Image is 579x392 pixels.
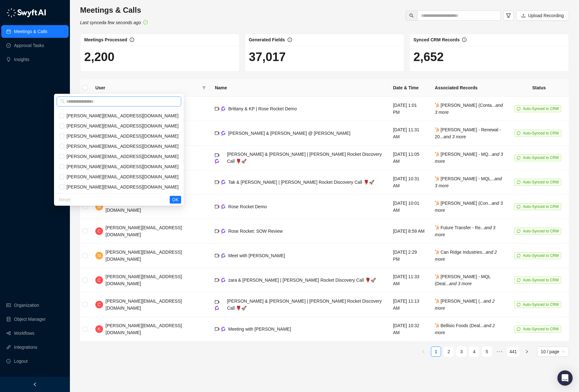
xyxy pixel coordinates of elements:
th: Name [210,79,388,97]
span: K [98,326,100,333]
span: [PERSON_NAME] - MQ... [435,152,503,164]
button: right [522,347,532,357]
img: gong-Dwh8HbPa.png [221,229,226,233]
span: video-camera [215,278,219,282]
span: Auto-Synced to CRM [523,204,559,209]
a: 1 [431,347,441,356]
span: video-camera [215,204,219,209]
span: C [98,277,101,284]
i: and 3 more [435,225,495,237]
a: Meetings & Calls [14,25,47,38]
i: and 2 more [435,299,494,311]
span: filter [506,13,511,18]
a: Organization [14,299,39,312]
a: 2 [444,347,453,356]
span: left [33,382,37,387]
span: sync [517,205,521,209]
span: video-camera [215,253,219,258]
span: Auto-Synced to CRM [523,278,559,282]
a: Approval Tasks [14,39,44,52]
span: [PERSON_NAME][EMAIL_ADDRESS][DOMAIN_NAME] [64,133,179,140]
td: [DATE] 2:29 PM [388,244,430,268]
li: 1 [431,347,441,357]
span: Auto-Synced to CRM [523,253,559,258]
li: 4 [469,347,479,357]
span: Meetings Processed [84,37,127,42]
span: Logout [14,355,28,368]
a: 5 [482,347,492,356]
a: Insights [14,53,29,66]
li: Next 5 Pages [494,347,505,357]
span: Upload Recording [528,12,564,19]
td: [DATE] 11:13 AM [388,292,430,317]
img: gong-Dwh8HbPa.png [215,306,219,310]
td: [DATE] 10:32 AM [388,317,430,341]
a: Workflows [14,327,34,340]
span: sync [517,327,521,331]
span: N [98,252,101,259]
li: 441 [507,347,519,357]
span: video-camera [215,131,219,135]
span: filter [201,83,207,93]
td: [DATE] 11:33 AM [388,268,430,292]
span: [PERSON_NAME] (... [435,299,494,311]
span: [PERSON_NAME][EMAIL_ADDRESS][DOMAIN_NAME] [64,122,179,129]
a: 441 [507,347,519,356]
span: sync [517,107,521,111]
a: Object Manager [14,313,46,326]
span: C [98,301,101,308]
span: 10 / page [541,347,565,356]
td: [DATE] 1:01 PM [388,97,430,121]
span: info-circle [462,38,467,42]
span: Brittany & KP | Rose Rocket Demo [228,106,297,111]
span: video-camera [215,107,219,111]
span: left [421,350,425,354]
span: Can Ridge Industries... [435,250,497,262]
span: logout [6,359,11,363]
td: [DATE] 10:01 AM [388,195,430,219]
span: [PERSON_NAME][EMAIL_ADDRESS][DOMAIN_NAME] [64,153,179,160]
img: gong-Dwh8HbPa.png [221,253,226,258]
span: [PERSON_NAME][EMAIL_ADDRESS][DOMAIN_NAME] [106,250,182,262]
a: 3 [457,347,466,356]
span: Future Transfer - Re... [435,225,495,237]
span: video-camera [215,180,219,184]
span: sync [517,278,521,282]
a: Integrations [14,341,37,354]
span: zara & [PERSON_NAME] | [PERSON_NAME] Rocket Discovery Call 🌹🚀 [228,278,376,283]
a: 4 [469,347,479,356]
th: Associated Records [430,79,509,97]
td: [DATE] 10:31 AM [388,170,430,195]
span: sync [517,254,521,258]
td: [DATE] 8:59 AM [388,219,430,244]
span: Generated Fields [249,37,285,42]
img: gong-Dwh8HbPa.png [221,204,226,209]
span: Rose Rocket Demo [228,204,267,209]
span: [PERSON_NAME][EMAIL_ADDRESS][DOMAIN_NAME] [64,163,179,170]
th: Date & Time [388,79,430,97]
img: gong-Dwh8HbPa.png [221,106,226,111]
span: [PERSON_NAME] - MQL (Deal... [435,274,490,286]
img: gong-Dwh8HbPa.png [221,131,226,135]
button: left [418,347,428,357]
img: gong-Dwh8HbPa.png [221,278,226,282]
h1: 37,017 [249,50,400,64]
span: [PERSON_NAME][EMAIL_ADDRESS][DOMAIN_NAME] [64,143,179,150]
span: [PERSON_NAME] & [PERSON_NAME] | [PERSON_NAME] Rocket Discovery Call 🌹🚀 [227,299,382,311]
span: info-circle [130,38,134,42]
span: Bellisio Foods (Deal... [435,323,495,335]
span: search [60,99,65,104]
span: sync [517,131,521,135]
li: Previous Page [418,347,428,357]
i: Last synced a few seconds ago [80,20,141,25]
button: Upload Recording [516,10,569,21]
button: Reset [57,196,73,203]
i: and 3 more [449,281,472,286]
i: and 3 more [435,103,503,115]
span: [PERSON_NAME][EMAIL_ADDRESS][DOMAIN_NAME] [106,201,182,213]
td: [DATE] 11:05 AM [388,146,430,170]
button: OK [170,196,181,203]
i: and 3 more [435,201,503,213]
div: Open Intercom Messenger [557,370,573,386]
span: Rose Rocket: SOW Review [228,229,283,234]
